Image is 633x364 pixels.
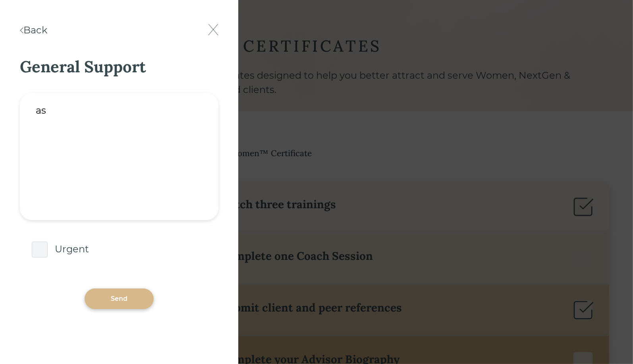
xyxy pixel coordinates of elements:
[111,294,127,304] div: Send
[55,242,89,256] div: Urgent
[20,23,47,37] div: Back
[85,288,154,309] button: Send
[20,56,218,77] div: General Support
[208,24,218,35] img: X
[20,93,218,220] textarea: asd
[20,27,23,33] img: <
